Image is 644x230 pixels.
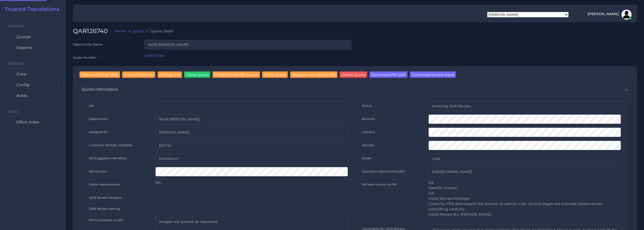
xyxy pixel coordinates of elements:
[16,71,26,77] span: Data
[8,24,25,28] span: Sections
[362,130,375,134] label: Industry
[213,71,260,78] input: [PERSON_NAME] as Lost
[1,6,59,12] a: Trusted Translations
[16,82,30,88] span: Config
[4,32,62,42] a: Quotes
[362,169,405,173] label: Quotation documents path
[133,29,144,34] a: Quote
[155,180,348,185] p: NA
[144,29,174,34] li: Quote Detail
[4,69,62,80] a: Data
[122,71,155,78] input: Correct Delivery
[89,117,108,121] label: Opportunity
[89,207,121,211] label: QAR Review Sent by
[340,71,367,78] input: Delete Quote
[4,42,62,53] a: Reports
[89,104,94,108] label: AM
[362,117,376,121] label: Account
[89,218,122,222] label: PM Comments to AM
[82,87,118,92] span: Quote information
[16,45,32,50] span: Reports
[89,195,122,200] label: QAR Review Analysis
[73,28,112,35] h2: QAR126740
[78,83,632,96] div: Quote information
[4,117,62,127] a: Effort Index
[585,10,633,20] a: [PERSON_NAME]avatar
[428,180,621,217] p: NA Specific Flavors: NA Initial Review Message: Check for FPE and request the sources as well for...
[73,55,97,60] label: Quote Number
[4,90,62,101] a: Roles
[79,71,120,78] input: Deliver Pricing Offer
[16,119,39,125] span: Effort Index
[588,12,619,16] span: [PERSON_NAME]
[16,93,27,98] span: Roles
[89,143,133,147] label: Customer Delivery Deadline
[362,104,372,108] label: Status
[16,34,31,40] span: Quotes
[8,62,24,65] span: Settings
[89,156,127,160] label: AM Suggested Workflow
[158,71,182,78] input: Change PM
[144,53,164,58] a: QAR126740
[290,71,338,78] input: Approve non-default PM
[115,29,126,34] a: Home
[89,182,120,187] label: Client requirements
[362,182,397,187] label: AM instructions to PM
[262,71,288,78] input: Close Quote
[4,80,62,90] a: Config
[73,42,102,46] label: Opportunity Name
[410,71,456,78] input: Download Review Excel
[89,130,108,134] label: Assigned To
[362,156,372,160] label: Driver
[369,71,408,78] input: Download PM QAR
[155,127,348,137] input: pm
[8,110,19,113] span: Tools
[621,10,632,20] img: avatar
[184,71,211,78] input: Clone Quote
[89,169,107,173] label: Wordcount
[362,143,375,147] label: Domain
